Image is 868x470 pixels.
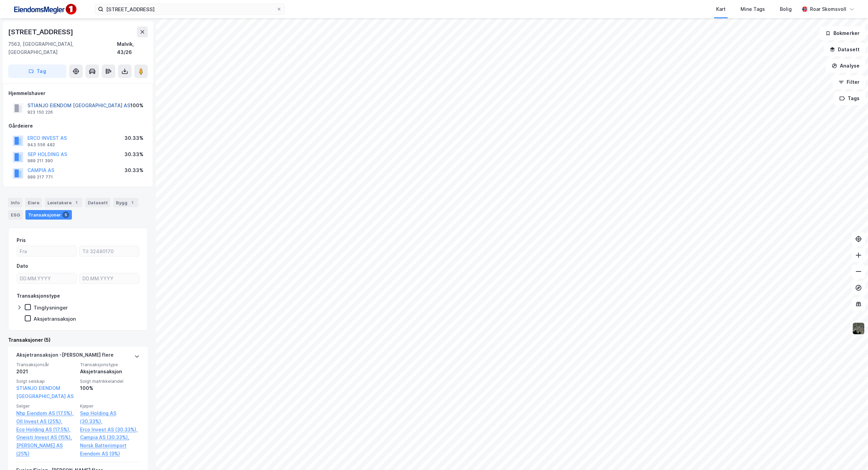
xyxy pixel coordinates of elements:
[80,441,140,458] a: Norsk Batteriimport Eiendom AS (9%)
[8,40,117,56] div: 7563, [GEOGRAPHIC_DATA], [GEOGRAPHIC_DATA]
[8,336,148,344] div: Transaksjoner (5)
[16,362,76,368] span: Transaksjonsår
[8,26,75,37] div: [STREET_ADDRESS]
[17,246,76,256] input: Fra
[780,5,792,13] div: Bolig
[810,5,846,13] div: Roar Skomsvoll
[852,322,865,335] img: 9k=
[80,384,140,392] div: 100%
[8,122,147,130] div: Gårdeiere
[130,101,143,110] div: 100%
[27,174,53,180] div: 989 217 771
[34,304,68,311] div: Tinglysninger
[834,437,868,470] iframe: Chat Widget
[834,92,865,105] button: Tags
[8,210,23,220] div: ESG
[16,378,76,384] span: Solgt selskap
[16,441,76,458] a: [PERSON_NAME] AS (25%)
[45,198,82,207] div: Leietakere
[8,198,22,207] div: Info
[16,417,76,426] a: Oll Invest AS (25%),
[27,142,55,148] div: 943 556 482
[113,198,138,207] div: Bygg
[80,403,140,409] span: Kjøper
[124,134,143,142] div: 30.33%
[80,368,140,376] div: Aksjetransaksjon
[80,362,140,368] span: Transaksjonstype
[103,4,276,14] input: Søk på adresse, matrikkel, gårdeiere, leietakere eller personer
[16,368,76,376] div: 2021
[17,273,76,283] input: DD.MM.YYYY
[124,166,143,174] div: 30.33%
[834,437,868,470] div: Kontrollprogram for chat
[34,316,76,322] div: Aksjetransaksjon
[16,385,74,399] a: STIANJO EIENDOM [GEOGRAPHIC_DATA] AS
[27,158,53,164] div: 989 211 390
[820,26,865,40] button: Bokmerker
[16,351,114,362] div: Aksjetransaksjon - [PERSON_NAME] flere
[8,64,66,78] button: Tag
[16,433,76,441] a: Gneisti Invest AS (15%),
[741,5,765,13] div: Mine Tags
[17,262,28,270] div: Dato
[25,198,42,207] div: Eiere
[833,75,865,89] button: Filter
[16,409,76,417] a: Nhp Eiendom AS (17.5%),
[17,292,60,300] div: Transaksjonstype
[16,403,76,409] span: Selger
[80,426,140,434] a: Erco Invest AS (30.33%),
[8,89,147,97] div: Hjemmelshaver
[80,433,140,441] a: Campia AS (30.33%),
[129,199,136,206] div: 1
[80,409,140,426] a: Sep Holding AS (30.33%),
[824,43,865,56] button: Datasett
[80,246,139,256] input: Til 32480170
[17,236,26,244] div: Pris
[25,210,72,220] div: Transaksjoner
[16,426,76,434] a: Eco Holding AS (17.5%),
[826,59,865,73] button: Analyse
[80,378,140,384] span: Solgt matrikkelandel
[85,198,111,207] div: Datasett
[27,110,53,115] div: 923 150 226
[62,211,69,218] div: 5
[80,273,139,283] input: DD.MM.YYYY
[124,150,143,158] div: 30.33%
[716,5,726,13] div: Kart
[73,199,80,206] div: 1
[117,40,148,56] div: Malvik, 43/26
[11,2,79,17] img: F4PB6Px+NJ5v8B7XTbfpPpyloAAAAASUVORK5CYII=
